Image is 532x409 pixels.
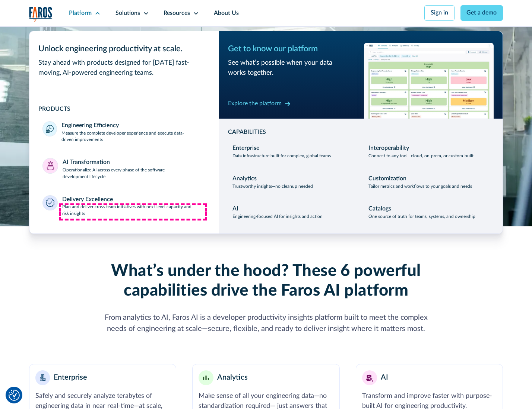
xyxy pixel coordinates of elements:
[38,117,210,148] a: Engineering EfficiencyMeasure the complete developer experience and execute data-driven improvements
[38,154,210,185] a: AI TransformationOperationalize AI across every phase of the software development lifecycle
[368,144,409,153] div: Interoperability
[368,213,475,220] p: One source of truth for teams, systems, and ownership
[54,372,87,383] div: Enterprise
[38,105,210,114] div: PRODUCTS
[228,98,291,110] a: Explore the platform
[38,191,210,222] a: Delivery ExcellencePlan and deliver cross-team initiatives with next-level capacity and risk insi...
[38,43,210,55] div: Unlock engineering productivity at scale.
[40,374,46,381] img: Enterprise building blocks or structure icon
[381,372,388,383] div: AI
[61,121,119,130] div: Engineering Efficiency
[38,58,210,78] div: Stay ahead with products designed for [DATE] fast-moving, AI-powered engineering teams.
[364,139,494,164] a: InteroperabilityConnect to any tool—cloud, on-prem, or custom-built
[232,204,238,213] div: AI
[228,170,358,194] a: AnalyticsTrustworthy insights—no cleanup needed
[232,213,323,220] p: Engineering-focused AI for insights and action
[29,26,503,234] nav: Platform
[217,372,248,383] div: Analytics
[63,158,110,167] div: AI Transformation
[232,144,259,153] div: Enterprise
[368,204,391,213] div: Catalogs
[29,7,53,22] a: home
[228,128,494,137] div: CAPABILITIES
[232,183,313,190] p: Trustworthy insights—no cleanup needed
[228,139,358,164] a: EnterpriseData infrastructure built for complex, global teams
[228,99,282,108] div: Explore the platform
[364,372,375,383] img: AI robot or assistant icon
[62,195,113,204] div: Delivery Excellence
[228,200,358,225] a: AIEngineering-focused AI for insights and action
[61,130,205,144] p: Measure the complete developer experience and execute data-driven improvements
[460,5,503,21] a: Get a demo
[96,312,437,335] div: From analytics to AI, Faros AI is a developer productivity insights platform built to meet the co...
[232,174,257,183] div: Analytics
[96,261,437,300] h2: What’s under the hood? These 6 powerful capabilities drive the Faros AI platform
[368,174,406,183] div: Customization
[115,9,140,18] div: Solutions
[29,7,53,22] img: Logo of the analytics and reporting company Faros.
[364,170,494,194] a: CustomizationTailor metrics and workflows to your goals and needs
[424,5,455,21] a: Sign in
[364,43,494,118] img: Workflow productivity trends heatmap chart
[9,390,20,401] img: Revisit consent button
[228,58,358,78] div: See what’s possible when your data works together.
[9,390,20,401] button: Cookie Settings
[62,204,206,217] p: Plan and deliver cross-team initiatives with next-level capacity and risk insights
[63,167,206,180] p: Operationalize AI across every phase of the software development lifecycle
[232,153,331,160] p: Data infrastructure built for complex, global teams
[228,43,358,55] div: Get to know our platform
[364,200,494,225] a: CatalogsOne source of truth for teams, systems, and ownership
[164,9,190,18] div: Resources
[203,376,209,380] img: Minimalist bar chart analytics icon
[368,183,472,190] p: Tailor metrics and workflows to your goals and needs
[368,153,474,160] p: Connect to any tool—cloud, on-prem, or custom-built
[69,9,92,18] div: Platform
